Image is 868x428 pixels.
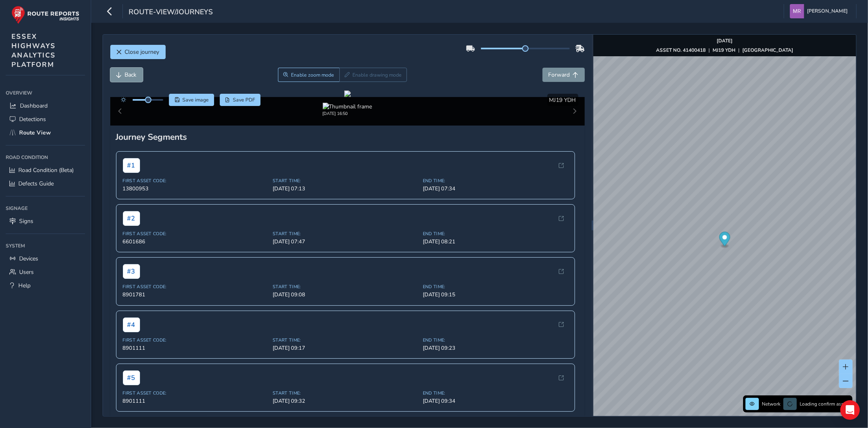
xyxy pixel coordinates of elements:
span: End Time: [423,178,568,184]
span: ESSEX HIGHWAYS ANALYTICS PLATFORM [11,32,56,69]
span: Back [125,71,137,79]
span: [DATE] 09:34 [423,397,568,405]
span: # 1 [123,158,140,173]
strong: MJ19 YDH [713,47,736,53]
div: Overview [6,87,85,99]
a: Defects Guide [6,177,85,190]
strong: [GEOGRAPHIC_DATA] [743,47,794,53]
span: Start Time: [273,231,418,237]
a: Road Condition (Beta) [6,163,85,177]
span: # 2 [123,211,140,226]
span: Route View [19,129,51,137]
span: First Asset Code: [123,178,268,184]
img: diamond-layout [790,4,804,18]
span: First Asset Code: [123,284,268,290]
span: Dashboard [20,102,48,110]
a: Signs [6,214,85,228]
span: [DATE] 09:15 [423,291,568,298]
a: Dashboard [6,99,85,113]
span: 6601686 [123,238,268,245]
span: Help [18,282,31,289]
span: Save image [182,97,209,103]
span: # 5 [123,371,140,385]
span: End Time: [423,390,568,396]
span: Start Time: [273,284,418,290]
div: Road Condition [6,151,85,163]
span: # 3 [123,264,140,279]
span: [DATE] 09:23 [423,344,568,352]
span: [DATE] 09:17 [273,344,418,352]
span: 8901111 [123,397,268,405]
span: First Asset Code: [123,390,268,396]
a: Route View [6,126,85,139]
span: Forward [549,71,570,79]
span: Detections [19,115,46,123]
span: End Time: [423,231,568,237]
button: PDF [220,94,261,106]
span: [PERSON_NAME] [807,4,848,18]
span: Save PDF [233,97,255,103]
a: Detections [6,113,85,126]
span: Close journey [125,48,160,56]
button: Back [110,68,143,82]
span: [DATE] 07:13 [273,185,418,192]
img: Thumbnail frame [323,103,372,110]
img: rr logo [11,6,79,24]
span: [DATE] 07:47 [273,238,418,245]
button: [PERSON_NAME] [790,4,851,18]
span: 13800953 [123,185,268,192]
div: [DATE] 16:50 [323,110,372,117]
span: [DATE] 08:21 [423,238,568,245]
span: Start Time: [273,337,418,343]
span: [DATE] 07:34 [423,185,568,192]
strong: [DATE] [717,38,733,44]
a: Devices [6,252,85,265]
span: route-view/journeys [129,7,213,18]
span: # 4 [123,318,140,332]
span: Start Time: [273,178,418,184]
span: MJ19 YDH [549,96,576,104]
div: Journey Segments [116,131,579,143]
span: Enable zoom mode [291,72,334,78]
a: Help [6,279,85,292]
span: End Time: [423,284,568,290]
div: Signage [6,202,85,214]
span: Signs [19,217,33,225]
a: Users [6,265,85,279]
strong: ASSET NO. 41400418 [656,47,706,53]
button: Close journey [110,45,166,59]
span: 8901781 [123,291,268,298]
span: Loading confirm assets [800,401,850,407]
div: System [6,240,85,252]
span: Users [19,268,34,276]
div: | | [656,47,794,53]
span: Devices [19,255,38,263]
span: First Asset Code: [123,337,268,343]
button: Save [169,94,214,106]
span: Road Condition (Beta) [18,166,74,174]
span: Start Time: [273,390,418,396]
span: Network [762,401,781,407]
span: [DATE] 09:08 [273,291,418,298]
span: Defects Guide [18,180,54,188]
span: End Time: [423,337,568,343]
button: Zoom [278,68,339,82]
div: Map marker [719,232,730,249]
button: Forward [542,68,585,82]
div: Open Intercom Messenger [840,400,860,420]
span: [DATE] 09:32 [273,397,418,405]
span: 8901111 [123,344,268,352]
span: First Asset Code: [123,231,268,237]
